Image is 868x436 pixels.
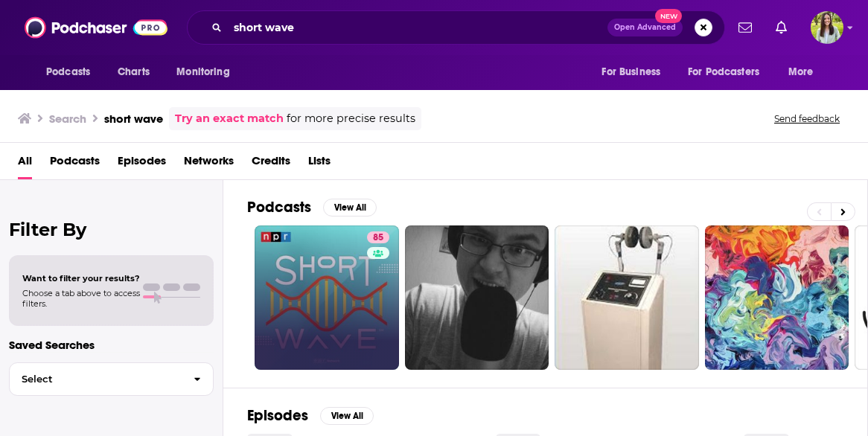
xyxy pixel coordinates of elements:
[778,58,832,86] button: open menu
[733,15,758,40] a: Show notifications dropdown
[22,288,140,309] span: Choose a tab above to access filters.
[118,149,166,179] a: Episodes
[25,13,167,42] img: Podchaser - Follow, Share and Rate Podcasts
[247,198,377,217] a: PodcastsView All
[247,406,374,425] a: EpisodesView All
[373,231,383,246] span: 85
[36,58,109,86] button: open menu
[10,374,182,384] span: Select
[118,62,150,83] span: Charts
[49,112,86,126] h3: Search
[50,149,100,179] a: Podcasts
[108,58,159,86] a: Charts
[678,58,781,86] button: open menu
[607,19,683,36] button: Open AdvancedNew
[255,225,399,370] a: 85
[247,198,311,217] h2: Podcasts
[811,11,843,44] img: User Profile
[308,149,331,179] a: Lists
[770,15,793,40] a: Show notifications dropdown
[228,16,607,39] input: Search podcasts, credits, & more...
[46,62,90,83] span: Podcasts
[247,406,308,425] h2: Episodes
[22,273,140,283] span: Want to filter your results?
[252,149,290,179] a: Credits
[811,11,843,44] button: Show profile menu
[176,62,229,83] span: Monitoring
[688,62,759,83] span: For Podcasters
[770,112,844,125] button: Send feedback
[811,11,843,44] span: Logged in as meaghanyoungblood
[175,110,284,127] a: Try an exact match
[9,338,214,352] p: Saved Searches
[323,199,377,217] button: View All
[367,231,389,243] a: 85
[320,407,374,425] button: View All
[9,362,214,396] button: Select
[104,112,163,126] h3: short wave
[788,62,814,83] span: More
[18,149,32,179] a: All
[187,10,725,45] div: Search podcasts, credits, & more...
[184,149,234,179] a: Networks
[9,219,214,240] h2: Filter By
[614,24,676,31] span: Open Advanced
[287,110,415,127] span: for more precise results
[601,62,660,83] span: For Business
[166,58,249,86] button: open menu
[655,9,682,23] span: New
[591,58,679,86] button: open menu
